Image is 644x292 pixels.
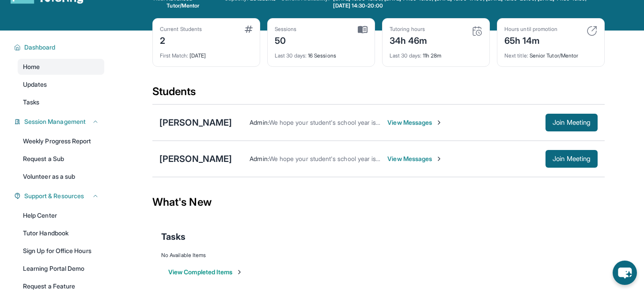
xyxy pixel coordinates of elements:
div: No Available Items [161,252,596,259]
a: Home [18,59,104,75]
div: [DATE] [160,47,253,59]
div: Current Students [160,26,202,33]
div: Hours until promotion [504,26,557,33]
a: Updates [18,77,104,92]
div: What's New [152,183,605,222]
span: Join Meeting [553,120,591,125]
span: Tasks [161,231,186,243]
button: Join Meeting [546,114,598,131]
div: Students [152,85,605,104]
span: Updates [23,80,47,89]
div: [PERSON_NAME] [159,116,232,129]
img: card [245,26,253,33]
div: 11h 28m [390,47,482,59]
span: Last 30 days : [275,52,307,59]
div: 2 [160,33,202,47]
div: 50 [275,33,297,47]
div: [PERSON_NAME] [159,153,232,165]
span: Admin : [250,119,269,126]
a: Weekly Progress Report [18,133,104,149]
button: Join Meeting [546,150,598,168]
span: First Match : [160,52,188,59]
button: Dashboard [21,43,99,52]
a: Tutor Handbook [18,225,104,241]
span: Tasks [23,98,39,107]
span: View Messages [387,118,443,127]
span: Dashboard [24,43,56,52]
a: Help Center [18,207,104,223]
button: View Completed Items [168,268,243,277]
span: Next title : [504,52,528,59]
a: Request a Sub [18,151,104,167]
span: View Messages [387,154,443,163]
a: Tasks [18,94,104,110]
img: card [587,26,597,36]
button: Session Management [21,117,99,126]
div: Sessions [275,26,297,33]
div: 65h 14m [504,33,557,47]
img: Chevron-Right [436,155,443,162]
div: 16 Sessions [275,47,367,59]
img: Chevron-Right [436,119,443,126]
a: Learning Portal Demo [18,261,104,277]
a: Sign Up for Office Hours [18,243,104,259]
span: Support & Resources [24,192,84,200]
span: Join Meeting [553,156,591,161]
span: Last 30 days : [390,52,421,59]
span: Home [23,62,40,71]
div: Tutoring hours [390,26,428,33]
div: Senior Tutor/Mentor [504,47,597,59]
a: Volunteer as a sub [18,169,104,184]
img: card [358,26,367,34]
img: card [472,26,482,36]
button: Support & Resources [21,192,99,200]
span: Session Management [24,117,86,126]
div: 34h 46m [390,33,428,47]
span: Admin : [250,155,269,162]
button: chat-button [613,261,637,285]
